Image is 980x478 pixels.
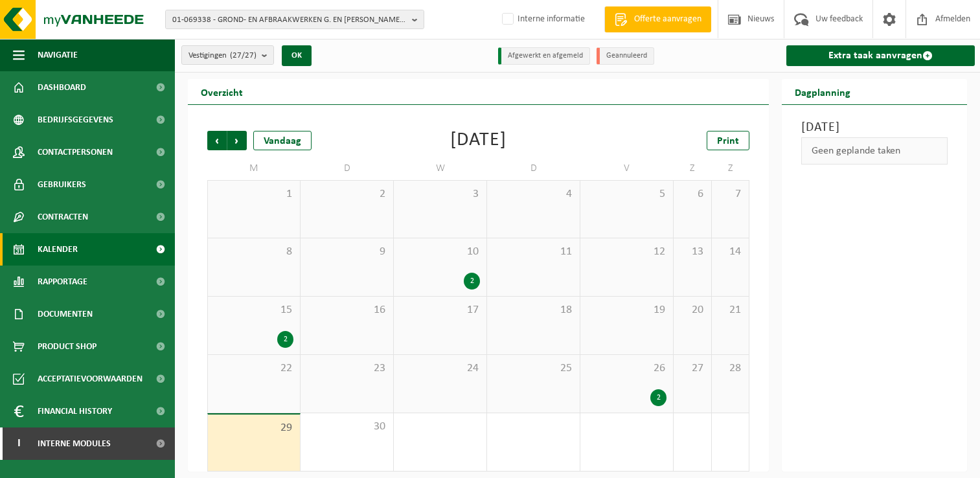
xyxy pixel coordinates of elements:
span: 18 [494,303,573,317]
td: V [580,157,674,180]
td: Z [712,157,750,180]
span: Dashboard [38,71,86,104]
span: 30 [307,420,387,434]
span: 11 [494,245,573,259]
div: 2 [650,389,667,406]
div: Vandaag [253,131,312,150]
span: 2 [307,187,387,201]
span: 14 [718,245,743,259]
li: Afgewerkt en afgemeld [498,47,590,65]
h2: Overzicht [188,79,256,104]
li: Geannuleerd [597,47,654,65]
span: 7 [718,187,743,201]
span: Vorige [207,131,227,150]
span: 15 [214,303,293,317]
span: Kalender [38,233,78,266]
span: 22 [214,361,293,376]
span: 01-069338 - GROND- EN AFBRAAKWERKEN G. EN [PERSON_NAME] - TERNAT [172,10,407,30]
td: W [394,157,487,180]
div: 2 [277,331,293,348]
span: 8 [214,245,293,259]
h2: Dagplanning [782,79,863,104]
span: 17 [400,303,480,317]
button: OK [282,45,312,66]
span: 3 [400,187,480,201]
span: Product Shop [38,330,97,363]
a: Extra taak aanvragen [786,45,975,66]
span: 16 [307,303,387,317]
span: Bedrijfsgegevens [38,104,113,136]
span: 29 [214,421,293,435]
div: [DATE] [450,131,507,150]
span: Acceptatievoorwaarden [38,363,142,395]
span: Interne modules [38,427,111,460]
span: Volgende [227,131,247,150]
span: Documenten [38,298,93,330]
span: Contracten [38,201,88,233]
button: Vestigingen(27/27) [181,45,274,65]
button: 01-069338 - GROND- EN AFBRAAKWERKEN G. EN [PERSON_NAME] - TERNAT [165,10,424,29]
label: Interne informatie [499,10,585,29]
span: 27 [680,361,705,376]
span: Rapportage [38,266,87,298]
span: Gebruikers [38,168,86,201]
span: 23 [307,361,387,376]
td: D [487,157,580,180]
a: Print [707,131,749,150]
span: 12 [587,245,667,259]
span: 24 [400,361,480,376]
span: Financial History [38,395,112,427]
span: Offerte aanvragen [631,13,705,26]
span: 20 [680,303,705,317]
span: Navigatie [38,39,78,71]
td: D [301,157,394,180]
span: 4 [494,187,573,201]
span: 26 [587,361,667,376]
span: 6 [680,187,705,201]
span: Print [717,136,739,146]
count: (27/27) [230,51,256,60]
span: 1 [214,187,293,201]
td: Z [674,157,712,180]
span: I [13,427,25,460]
div: 2 [464,273,480,290]
span: Contactpersonen [38,136,113,168]
span: 5 [587,187,667,201]
span: 28 [718,361,743,376]
span: 13 [680,245,705,259]
span: Vestigingen [188,46,256,65]
span: 19 [587,303,667,317]
h3: [DATE] [801,118,948,137]
div: Geen geplande taken [801,137,948,165]
td: M [207,157,301,180]
span: 9 [307,245,387,259]
span: 10 [400,245,480,259]
span: 21 [718,303,743,317]
a: Offerte aanvragen [604,6,711,32]
span: 25 [494,361,573,376]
